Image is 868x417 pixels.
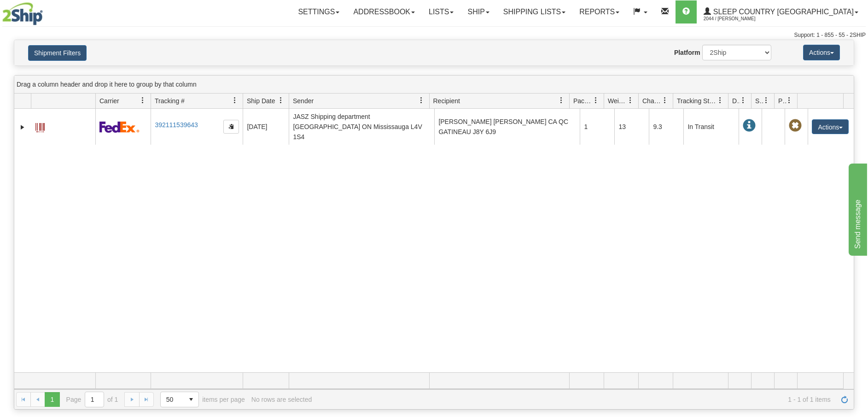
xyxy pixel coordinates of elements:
[247,96,275,106] span: Ship Date
[580,109,614,145] td: 1
[28,45,87,61] button: Shipment Filters
[588,93,604,108] a: Packages filter column settings
[155,96,185,106] span: Tracking #
[251,396,312,403] div: No rows are selected
[837,392,852,407] a: Refresh
[674,48,700,57] label: Platform
[677,96,717,106] span: Tracking Status
[160,392,245,407] span: items per page
[608,96,627,106] span: Weight
[572,0,626,23] a: Reports
[778,96,786,106] span: Pickup Status
[414,93,429,108] a: Sender filter column settings
[2,31,866,39] div: Support: 1 - 855 - 55 - 2SHIP
[553,93,569,108] a: Recipient filter column settings
[273,93,289,108] a: Ship Date filter column settings
[243,109,289,145] td: [DATE]
[847,161,867,255] iframe: chat widget
[155,121,198,129] a: 392111539643
[7,6,85,17] div: Send message
[657,93,673,108] a: Charge filter column settings
[433,96,460,106] span: Recipient
[711,8,854,16] span: Sleep Country [GEOGRAPHIC_DATA]
[35,119,45,134] a: Label
[14,76,854,94] div: grid grouping header
[2,2,43,25] img: logo2044.jpg
[732,96,740,106] span: Delivery Status
[704,14,773,23] span: 2044 / [PERSON_NAME]
[812,119,849,134] button: Actions
[346,0,422,23] a: Addressbook
[614,109,649,145] td: 13
[66,392,118,407] span: Page of 1
[99,96,119,106] span: Carrier
[683,109,739,145] td: In Transit
[166,395,178,404] span: 50
[227,93,243,108] a: Tracking # filter column settings
[781,93,797,108] a: Pickup Status filter column settings
[735,93,751,108] a: Delivery Status filter column settings
[293,96,314,106] span: Sender
[623,93,638,108] a: Weight filter column settings
[573,96,593,106] span: Packages
[99,121,140,133] img: 2 - FedEx Express®
[743,119,756,132] span: In Transit
[803,45,840,60] button: Actions
[160,392,199,407] span: Page sizes drop down
[712,93,728,108] a: Tracking Status filter column settings
[755,96,763,106] span: Shipment Issues
[85,392,104,407] input: Page 1
[789,119,802,132] span: Pickup Not Assigned
[45,392,59,407] span: Page 1
[18,123,27,132] a: Expand
[223,120,239,134] button: Copy to clipboard
[642,96,662,106] span: Charge
[649,109,683,145] td: 9.3
[135,93,151,108] a: Carrier filter column settings
[289,109,434,145] td: JASZ Shipping department [GEOGRAPHIC_DATA] ON Mississauga L4V 1S4
[758,93,774,108] a: Shipment Issues filter column settings
[697,0,865,23] a: Sleep Country [GEOGRAPHIC_DATA] 2044 / [PERSON_NAME]
[434,109,580,145] td: [PERSON_NAME] [PERSON_NAME] CA QC GATINEAU J8Y 6J9
[496,0,572,23] a: Shipping lists
[422,0,460,23] a: Lists
[184,392,198,407] span: select
[291,0,346,23] a: Settings
[318,396,831,403] span: 1 - 1 of 1 items
[460,0,496,23] a: Ship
